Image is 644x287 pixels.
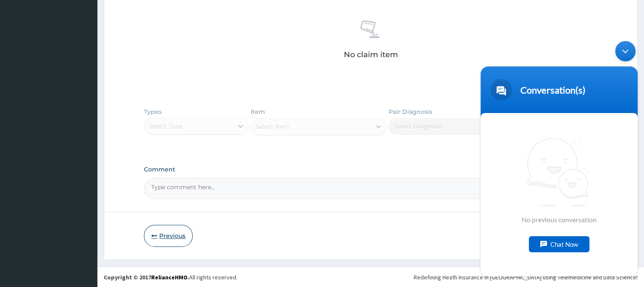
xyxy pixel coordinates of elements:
p: No claim item [343,50,398,59]
label: Comment [144,166,597,173]
a: RelianceHMO [151,273,188,281]
div: Redefining Heath Insurance in [GEOGRAPHIC_DATA] using Telemedicine and Data Science! [414,273,638,281]
iframe: SalesIQ Chatwindow [476,37,642,281]
strong: Copyright © 2017 . [104,273,189,281]
button: Previous [144,225,193,247]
